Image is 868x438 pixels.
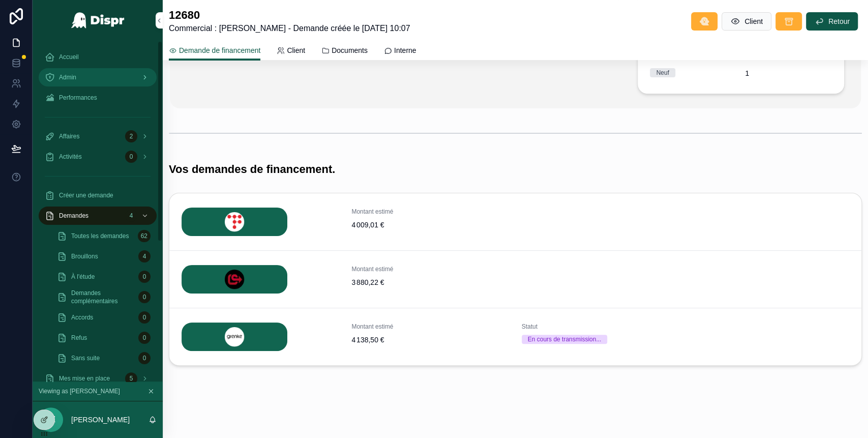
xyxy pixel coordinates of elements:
span: Montant estimé [351,265,509,273]
a: Brouillons4 [51,247,157,266]
span: Sans suite [71,354,100,362]
span: Accords [71,313,93,322]
a: Admin [39,68,157,86]
a: Demandes complémentaires0 [51,288,157,306]
div: 0 [138,291,151,303]
span: 4 138,50 € [351,335,509,345]
a: Refus0 [51,329,157,347]
span: Commercial : [PERSON_NAME] - Demande créée le [DATE] 10:07 [169,22,410,35]
a: Sans suite0 [51,349,157,367]
a: Demande de financement [169,41,260,61]
div: En cours de transmission... [528,335,602,344]
span: Refus [71,334,87,342]
button: Retour [806,12,858,31]
div: 62 [138,230,151,242]
span: Mes mise en place [59,374,110,383]
span: 1 [745,68,832,78]
div: 0 [138,311,151,324]
span: Montant estimé [351,208,509,216]
a: Activités0 [39,148,157,166]
div: 0 [138,332,151,344]
p: [PERSON_NAME] [71,415,130,425]
span: Demande de financement [179,45,260,55]
a: Interne [384,41,416,62]
div: 0 [138,352,151,364]
div: 0 [125,151,137,163]
img: App logo [71,12,125,28]
span: JZ [46,414,55,426]
span: 3 880,22 € [351,277,509,287]
span: Documents [332,45,368,55]
span: Montant estimé [351,323,509,331]
span: Affaires [59,132,79,140]
div: scrollable content [33,41,163,382]
a: À l'étude0 [51,268,157,286]
button: Client [722,12,771,31]
span: Activités [59,153,82,161]
span: À l'étude [71,273,95,281]
a: Mes mise en place5 [39,369,157,388]
span: Créer une demande [59,191,113,199]
span: 4 009,01 € [351,220,509,230]
h1: 12680 [169,8,410,22]
div: 4 [138,250,151,262]
div: 4 [125,210,137,222]
a: Client [277,41,305,62]
span: Retour [828,16,850,26]
img: GREN.png [182,323,287,351]
span: Performances [59,94,97,102]
span: Brouillons [71,252,98,260]
span: Accueil [59,53,79,61]
a: Créer une demande [39,186,157,205]
h1: Vos demandes de financement. [169,162,335,177]
span: Viewing as [PERSON_NAME] [39,387,120,395]
span: Statut [522,323,679,331]
span: Interne [394,45,416,55]
span: Demandes [59,212,88,220]
span: Toutes les demandes [71,232,129,240]
span: Admin [59,73,76,81]
a: Performances [39,89,157,107]
div: 0 [138,271,151,283]
div: 2 [125,130,137,142]
a: Accueil [39,48,157,66]
a: Accords0 [51,308,157,327]
a: Documents [321,41,368,62]
img: LEASECOM.png [182,208,287,236]
a: Demandes4 [39,207,157,225]
a: Affaires2 [39,127,157,145]
a: Toutes les demandes62 [51,227,157,245]
div: 5 [125,372,137,385]
span: Client [287,45,305,55]
span: Demandes complémentaires [71,289,134,305]
span: Client [744,16,763,26]
div: Neuf [656,68,669,77]
img: LOCAM.png [182,265,287,294]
